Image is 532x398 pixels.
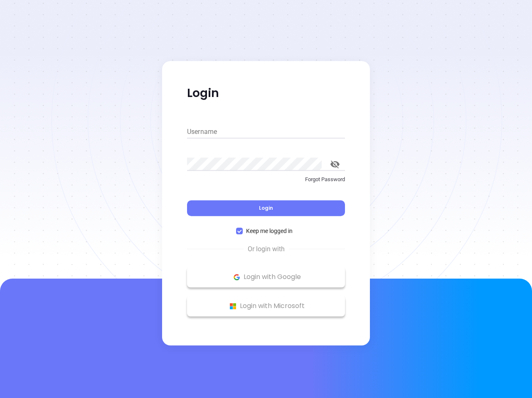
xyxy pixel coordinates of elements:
span: Or login with [244,244,289,254]
span: Keep me logged in [243,226,296,235]
p: Login with Google [191,271,341,283]
img: Google Logo [232,272,242,282]
button: Google Logo Login with Google [187,267,345,287]
button: Microsoft Logo Login with Microsoft [187,296,345,316]
p: Forgot Password [187,175,345,184]
p: Login with Microsoft [191,300,341,312]
a: Forgot Password [187,175,345,190]
img: Microsoft Logo [228,301,238,311]
button: toggle password visibility [325,154,345,174]
button: Login [187,200,345,216]
p: Login [187,86,345,101]
span: Login [259,204,273,211]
